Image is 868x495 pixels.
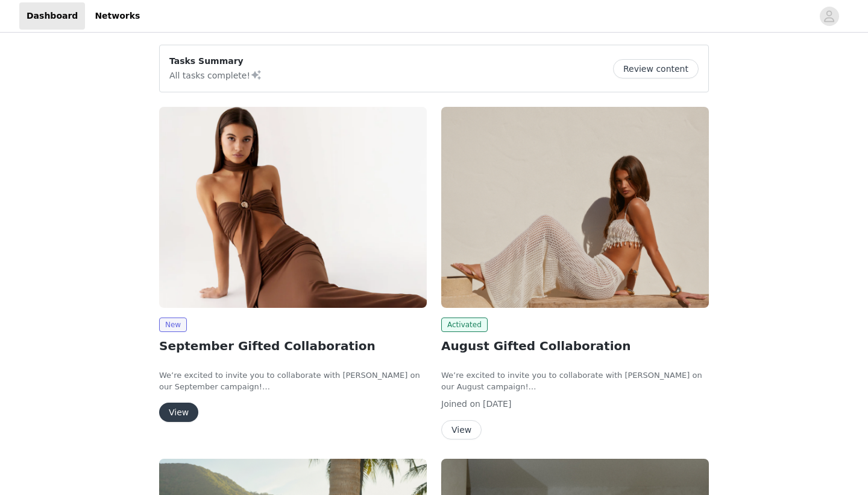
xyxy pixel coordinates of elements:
button: View [441,420,482,439]
a: View [441,426,482,435]
h2: September Gifted Collaboration [159,337,427,355]
span: [DATE] [483,399,511,409]
span: Joined on [441,399,480,409]
p: We’re excited to invite you to collaborate with [PERSON_NAME] on our September campaign! [159,369,427,393]
a: Networks [87,2,147,30]
button: Review content [613,59,699,78]
p: All tasks complete! [169,68,262,82]
span: Activated [441,318,488,332]
div: avatar [823,7,835,26]
button: View [159,403,198,422]
a: Dashboard [19,2,85,30]
p: Tasks Summary [169,55,262,68]
img: Peppermayo USA [441,107,709,308]
img: Peppermayo USA [159,107,427,308]
p: We’re excited to invite you to collaborate with [PERSON_NAME] on our August campaign! [441,369,709,393]
span: New [159,318,187,332]
h2: August Gifted Collaboration [441,337,709,355]
a: View [159,408,198,417]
